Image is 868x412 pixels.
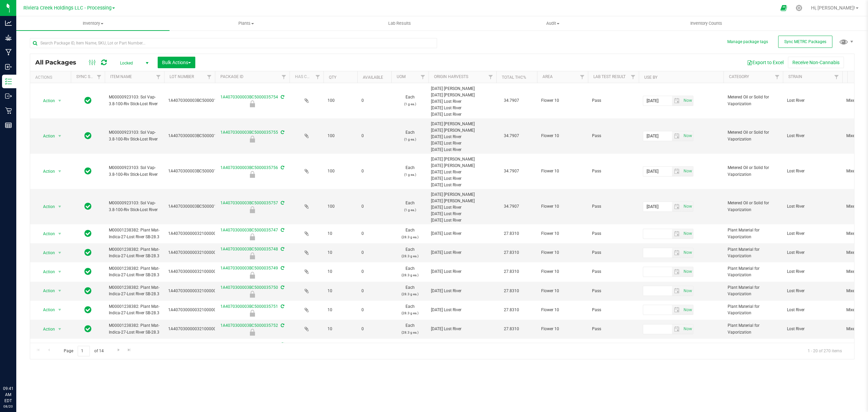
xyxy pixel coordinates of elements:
span: Each [395,200,425,213]
span: Pass [592,230,635,237]
span: 34.7907 [500,166,522,176]
span: select [56,202,64,211]
span: Sync METRC Packages [784,39,826,44]
span: Each [395,284,425,297]
div: [DATE] Lost River [431,326,494,332]
span: select [56,131,64,141]
div: Final Check Lock [214,136,291,143]
span: Set Current date [682,202,693,211]
span: select [56,305,64,315]
span: M00001238382: Plant Mat-Indica-27-Lost River SB-28.3 [109,284,160,297]
span: 1A4070300000321000000864 [168,249,225,256]
span: select [672,267,682,277]
span: Plant Material for Vaporization [728,284,779,297]
span: Each [395,342,425,355]
span: select [56,229,64,239]
div: Final Check Lock [214,206,291,213]
button: Receive Non-Cannabis [788,57,844,68]
span: Action [37,286,55,296]
div: Final Check Lock [214,252,291,259]
span: All Packages [35,59,83,66]
span: Action [37,267,55,277]
span: Action [37,305,55,315]
span: 1 - 20 of 270 items [802,346,847,356]
span: Each [395,227,425,240]
a: Filter [831,71,842,83]
span: Pass [592,203,635,210]
span: Sync from Compliance System [280,130,284,135]
div: [DATE] Lost River [431,111,494,118]
span: Plant Material for Vaporization [728,227,779,240]
span: 27.8310 [500,305,522,315]
a: 1A4070300003BC5000035755 [220,130,278,135]
span: 10 [328,249,353,256]
div: [DATE] Lost River [431,140,494,147]
span: 34.7907 [500,96,522,106]
span: 10 [328,230,353,237]
span: Lost River [787,203,838,210]
a: Filter [204,71,215,83]
a: Sync Status [76,74,102,79]
span: Lost River [787,307,838,313]
a: 1A4070300003BC5000035751 [220,304,278,309]
a: Available [363,75,383,80]
span: In Sync [84,229,92,238]
span: 0 [361,288,387,294]
inline-svg: Inventory [5,78,12,85]
span: Set Current date [682,131,693,141]
div: [DATE] Lost River [431,204,494,211]
span: 1A4070300003BC5000015075 [168,133,226,139]
span: Inventory Counts [681,20,731,26]
span: Flower 10 [541,203,584,210]
a: Filter [417,71,429,83]
a: Filter [94,71,105,83]
div: [DATE] Lost River [431,175,494,182]
span: Flower 10 [541,268,584,275]
span: 100 [328,133,353,139]
th: Has COA [290,71,323,83]
span: Flower 10 [541,97,584,104]
span: 10 [328,326,353,332]
div: [DATE] Lost River [431,169,494,175]
span: Set Current date [682,324,693,334]
div: [DATE] Lost River [431,307,494,313]
inline-svg: Manufacturing [5,49,12,56]
span: Set Current date [682,248,693,258]
p: (28.3 g ea.) [395,291,425,297]
span: Set Current date [682,286,693,296]
span: select [682,229,693,239]
span: Pass [592,97,635,104]
p: (28.3 g ea.) [395,329,425,336]
span: Each [395,129,425,142]
span: Hi, [PERSON_NAME]! [811,5,855,11]
span: In Sync [84,166,92,176]
span: 1A4070300000321000000864 [168,230,225,237]
span: Sync from Compliance System [280,247,284,251]
span: select [56,286,64,296]
span: Flower 10 [541,307,584,313]
div: [DATE] Lost River [431,217,494,224]
a: Filter [312,71,323,83]
span: select [672,131,682,141]
span: M00001238382: Plant Mat-Indica-27-Lost River SB-28.3 [109,265,160,278]
span: Sync from Compliance System [280,165,284,170]
span: In Sync [84,202,92,211]
span: Page of 14 [58,346,109,356]
span: 0 [361,168,387,174]
span: Plant Material for Vaporization [728,265,779,278]
div: Actions [35,75,68,80]
button: Sync METRC Packages [778,36,832,48]
a: Origin Harvests [434,74,468,79]
div: Final Check Lock [214,100,291,107]
inline-svg: Inbound [5,63,12,70]
span: select [682,131,693,141]
span: Flower 10 [541,168,584,174]
span: Action [37,96,55,106]
span: 27.8310 [500,324,522,334]
a: Lot Number [170,74,194,79]
inline-svg: Reports [5,122,12,129]
span: 100 [328,168,353,174]
span: M00001238382: Plant Mat-Indica-27-Lost River SB-28.3 [109,322,160,335]
div: [DATE] [PERSON_NAME] [431,156,494,163]
span: 27.8310 [500,267,522,277]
